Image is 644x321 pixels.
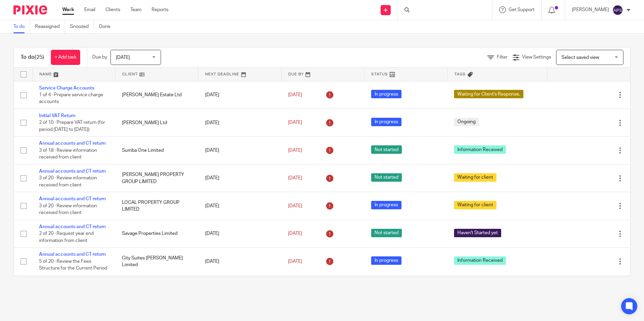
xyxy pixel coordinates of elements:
[35,55,44,60] span: (25)
[198,164,281,192] td: [DATE]
[371,201,401,209] span: In progress
[70,20,94,33] a: Snoozed
[39,120,105,132] span: 2 of 10 · Prepare VAT return (for period [DATE] to [DATE])
[198,137,281,164] td: [DATE]
[509,7,535,12] span: Get Support
[39,93,103,104] span: 1 of 4 · Prepare service charge accounts
[115,220,198,247] td: Savage Properties Limited
[115,81,198,109] td: [PERSON_NAME] Estate Ltd
[288,93,302,97] span: [DATE]
[454,201,496,209] span: Waiting for client
[115,137,198,164] td: Sumba One Limited
[115,164,198,192] td: [PERSON_NAME] PROPERTY GROUP LIMITED
[115,192,198,220] td: LOCAL PROPERTY GROUP LIMITED
[115,275,198,310] td: Silverhaven Properties Limited
[116,55,130,60] span: [DATE]
[39,231,94,243] span: 2 of 20 · Request year end information from client
[454,229,501,237] span: Haven't Started yet
[522,55,551,60] span: View Settings
[288,176,302,180] span: [DATE]
[39,148,97,160] span: 3 of 18 · Review information received from client
[371,256,401,265] span: In progress
[288,259,302,264] span: [DATE]
[454,90,523,98] span: Waiting for Client's Response.
[39,259,107,271] span: 5 of 20 · Review the Fees Structure for the Current Period
[39,252,106,257] a: Annual accounts and CT return
[115,248,198,275] td: City Suites [PERSON_NAME] Limited
[198,275,281,310] td: [DATE]
[198,248,281,275] td: [DATE]
[152,6,168,13] a: Reports
[13,20,30,33] a: To do
[371,229,402,237] span: Not started
[454,173,496,182] span: Waiting for client
[99,20,116,33] a: Done
[454,256,506,265] span: Information Received
[612,5,623,15] img: svg%3E
[198,81,281,109] td: [DATE]
[371,145,402,154] span: Not started
[62,6,74,13] a: Work
[454,72,466,76] span: Tags
[39,113,75,118] a: Initial VAT Return
[21,54,44,61] h1: To do
[288,231,302,236] span: [DATE]
[39,176,97,187] span: 3 of 20 · Review information received from client
[13,5,47,14] img: Pixie
[288,120,302,125] span: [DATE]
[371,173,402,182] span: Not started
[371,90,401,98] span: In progress
[39,204,97,215] span: 3 of 20 · Review information received from client
[198,109,281,136] td: [DATE]
[454,145,506,154] span: Information Received
[288,204,302,208] span: [DATE]
[130,6,141,13] a: Team
[371,118,401,126] span: In progress
[115,109,198,136] td: [PERSON_NAME] Ltd
[39,141,106,146] a: Annual accounts and CT return
[39,86,94,91] a: Service Charge Accounts
[51,50,80,65] a: + Add task
[288,148,302,153] span: [DATE]
[35,20,65,33] a: Reassigned
[497,55,508,60] span: Filter
[198,220,281,247] td: [DATE]
[39,197,106,201] a: Annual accounts and CT return
[39,169,106,174] a: Annual accounts and CT return
[454,118,479,126] span: Ongoing
[561,55,599,60] span: Select saved view
[198,192,281,220] td: [DATE]
[39,224,106,229] a: Annual accounts and CT return
[92,54,107,61] p: Due by
[84,6,95,13] a: Email
[105,6,120,13] a: Clients
[572,6,609,13] p: [PERSON_NAME]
